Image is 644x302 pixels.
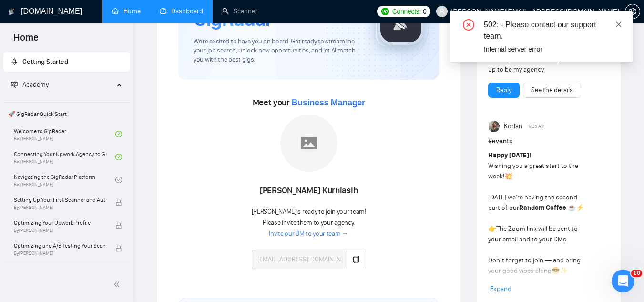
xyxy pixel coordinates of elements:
span: ⚡ [576,204,584,212]
span: 👉 [488,225,496,233]
a: Connecting Your Upwork Agency to GigRadarBy[PERSON_NAME] [14,146,115,167]
a: homeHome [112,7,141,15]
span: Optimizing and A/B Testing Your Scanner for Better Results [14,241,105,250]
a: Invite our BM to your team → [269,229,348,239]
button: setting [625,4,640,19]
span: 👑 Agency Success with GigRadar [4,265,129,284]
span: rocket [11,58,18,65]
span: By [PERSON_NAME] [14,228,105,233]
span: By [PERSON_NAME] [14,250,105,256]
span: lock [115,245,122,252]
iframe: Intercom live chat [612,270,634,292]
a: searchScanner [222,7,257,15]
button: copy [347,250,366,269]
span: ☕ [568,204,576,212]
span: Setting Up Your First Scanner and Auto-Bidder [14,195,105,205]
span: close-circle [463,19,474,31]
a: See the details [531,85,573,95]
a: Reply [496,85,511,95]
div: Internal server error [484,44,621,54]
span: We're excited to have you on board. Get ready to streamline your job search, unlock new opportuni... [194,37,361,64]
span: setting [625,8,640,15]
button: See the details [523,83,581,98]
div: [PERSON_NAME] Kurniasih [252,183,366,199]
span: By [PERSON_NAME] [14,205,105,210]
span: 0 [423,6,427,17]
li: Getting Started [3,52,130,72]
strong: Random Coffee [519,204,566,212]
h1: # events [488,136,609,146]
span: 💥 [504,172,512,180]
a: Welcome to GigRadarBy[PERSON_NAME] [14,124,115,145]
span: 9:35 AM [529,122,545,131]
button: Reply [488,83,520,98]
span: check-circle [115,154,122,160]
span: [PERSON_NAME] is ready to join your team! [252,208,366,216]
img: Korlan [489,121,501,132]
span: double-left [113,280,123,289]
span: Home [6,31,46,51]
span: lock [115,222,122,229]
strong: Happy [DATE]! [488,151,531,159]
span: ✨ [560,267,568,275]
span: 😎 [552,267,560,275]
span: 🚀 GigRadar Quick Start [4,104,129,124]
img: logo [8,4,15,20]
span: Korlan [504,121,522,132]
a: Navigating the GigRadar PlatformBy[PERSON_NAME] [14,169,115,190]
span: lock [115,199,122,206]
span: check-circle [115,177,122,183]
span: copy [352,256,360,263]
span: Business Manager [292,98,365,107]
span: Connects: [392,6,421,17]
span: Getting Started [22,58,68,66]
span: Please invite them to your agency. [263,219,355,227]
a: dashboardDashboard [160,7,203,15]
span: fund-projection-screen [11,81,18,88]
div: 502: - Please contact our support team. [484,19,621,42]
img: upwork-logo.png [381,8,389,15]
span: close [615,21,622,28]
span: 10 [631,270,642,277]
span: Academy [11,81,49,89]
span: Expand [490,285,511,293]
span: user [439,8,445,15]
span: check-circle [115,131,122,137]
img: placeholder.png [280,115,337,172]
span: Optimizing Your Upwork Profile [14,218,105,228]
a: setting [625,8,640,15]
span: Meet your [253,97,365,108]
span: Academy [22,81,49,89]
